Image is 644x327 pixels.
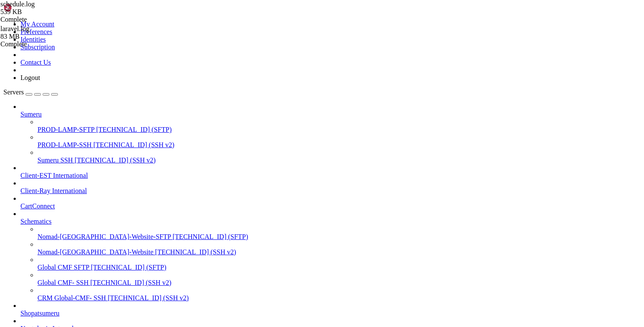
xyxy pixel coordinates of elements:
[0,0,34,8] span: schedule.log
[0,8,86,16] div: 539 KB
[0,40,86,48] div: Complete
[0,0,86,16] span: schedule.log
[0,25,86,40] span: laravel.log
[0,16,86,23] div: Complete
[0,25,29,32] span: laravel.log
[0,33,86,40] div: 83 MB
